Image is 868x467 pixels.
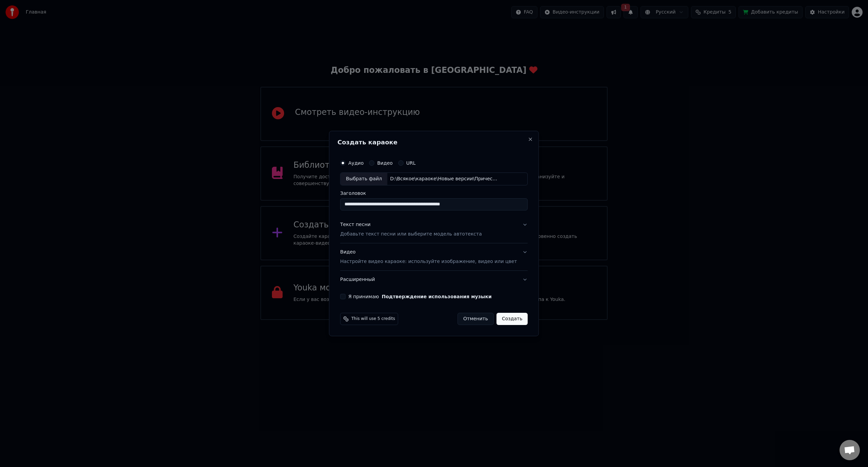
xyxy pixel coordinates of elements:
label: Я принимаю [348,294,492,299]
label: Заголовок [340,191,528,196]
span: This will use 5 credits [351,316,395,322]
h2: Создать караоке [337,139,530,145]
button: Создать [496,313,528,325]
button: Расширенный [340,271,528,288]
button: ВидеоНастройте видео караоке: используйте изображение, видео или цвет [340,243,528,270]
label: URL [406,161,416,165]
label: Аудио [348,161,363,165]
button: Я принимаю [382,294,492,299]
button: Отменить [457,313,494,325]
p: Настройте видео караоке: используйте изображение, видео или цвет [340,258,517,265]
p: Добавьте текст песни или выберите модель автотекста [340,231,482,238]
label: Видео [377,161,393,165]
div: Видео [340,249,517,265]
button: Текст песниДобавьте текст песни или выберите модель автотекста [340,216,528,243]
div: D:\Всякое\караоке\Новые версии\Прически\Zveri_konec_2000-h_-_Bryunetki_i_Blondinki_([DOMAIN_NAME]... [387,176,502,182]
div: Текст песни [340,221,371,228]
div: Выбрать файл [340,173,387,185]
